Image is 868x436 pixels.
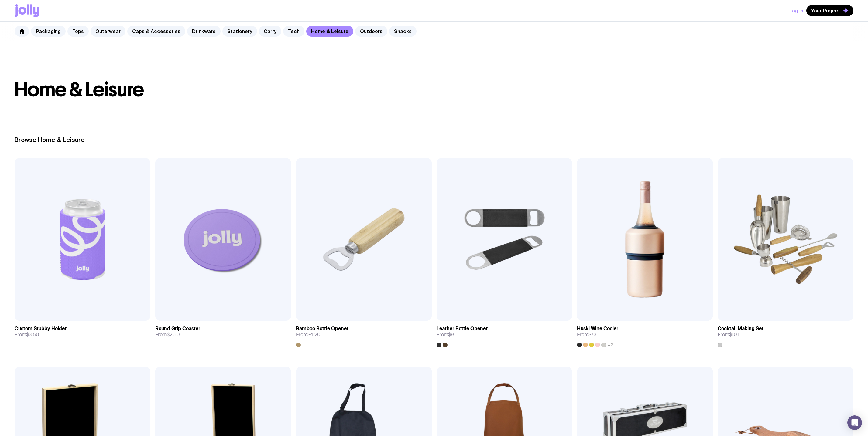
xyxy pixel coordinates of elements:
h1: Home & Leisure [15,80,853,100]
span: +2 [607,343,613,347]
span: $3.50 [26,331,39,338]
a: Outerwear [91,26,125,37]
span: $101 [729,331,739,338]
a: Outdoors [355,26,387,37]
a: Leather Bottle OpenerFrom$9 [437,321,572,347]
div: Open Intercom Messenger [847,415,862,430]
h2: Browse Home & Leisure [15,136,853,144]
a: Bamboo Bottle OpenerFrom$4.20 [296,321,432,347]
button: Log In [789,5,803,16]
span: From [718,332,739,338]
a: Snacks [389,26,417,37]
a: Cocktail Making SetFrom$101 [718,321,853,347]
span: $73 [588,331,596,338]
h3: Custom Stubby Holder [15,326,67,332]
h3: Cocktail Making Set [718,326,763,332]
a: Stationery [222,26,257,37]
a: Packaging [31,26,66,37]
a: Round Grip CoasterFrom$2.50 [155,321,291,343]
a: Home & Leisure [306,26,353,37]
span: From [155,332,180,338]
h3: Bamboo Bottle Opener [296,326,348,332]
a: Huski Wine CoolerFrom$73+2 [577,321,713,347]
span: From [577,332,596,338]
a: Caps & Accessories [127,26,185,37]
h3: Leather Bottle Opener [437,326,488,332]
span: From [15,332,39,338]
a: Tops [67,26,89,37]
span: From [437,332,454,338]
span: Your Project [811,8,840,14]
h3: Huski Wine Cooler [577,326,618,332]
a: Drinkware [187,26,221,37]
span: From [296,332,321,338]
button: Your Project [806,5,853,16]
span: $9 [448,331,454,338]
span: $4.20 [307,331,321,338]
h3: Round Grip Coaster [155,326,200,332]
span: $2.50 [167,331,180,338]
a: Tech [283,26,304,37]
a: Custom Stubby HolderFrom$3.50 [15,321,150,343]
a: Carry [259,26,281,37]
